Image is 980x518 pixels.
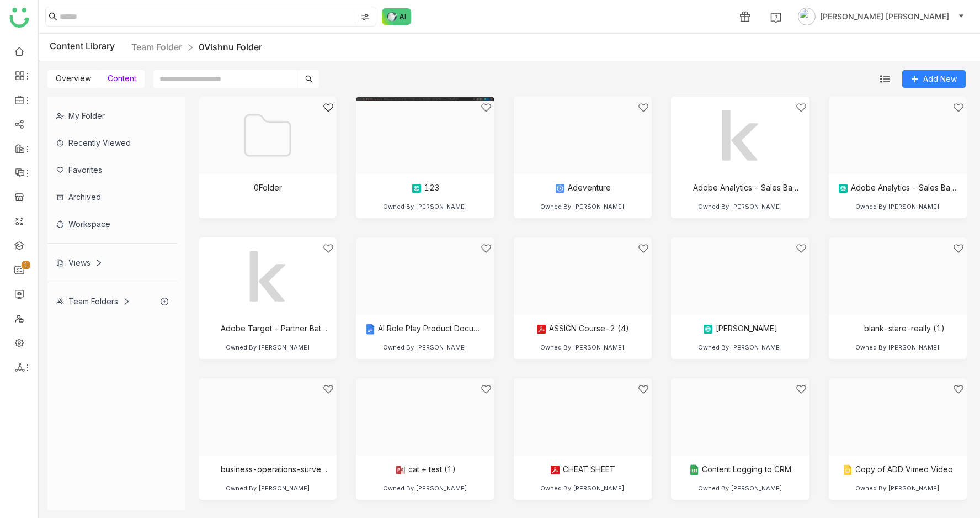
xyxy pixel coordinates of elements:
img: klue.svg [680,183,691,194]
img: pdf.svg [550,464,561,475]
img: ask-buddy-normal.svg [382,8,412,25]
img: Document [829,237,967,315]
img: g-doc.svg [365,324,376,335]
div: blank-stare-really (1) [851,324,945,335]
img: pdf.svg [536,324,547,335]
img: Document [514,378,652,456]
div: Owned By [PERSON_NAME] [540,484,625,492]
img: Document [356,378,494,456]
div: Owned By [PERSON_NAME] [540,203,625,210]
div: Owned By [PERSON_NAME] [698,343,782,351]
div: ASSIGN Course-2 (4) [536,324,629,335]
img: article.svg [702,324,713,335]
div: Owned By [PERSON_NAME] [383,484,467,492]
img: list.svg [880,74,890,84]
img: logo [9,8,29,28]
img: klue.svg [207,324,219,335]
div: Adobe Target - Partner Battlecard [207,324,328,335]
button: [PERSON_NAME] [PERSON_NAME] [796,8,967,25]
p: 1 [24,260,28,271]
div: cat + test (1) [395,464,456,475]
img: Document [514,97,652,174]
img: avatar [798,8,816,25]
img: article.svg [411,183,422,194]
img: mp4.svg [555,183,566,194]
div: Content Logging to CRM [689,464,791,475]
div: Owned By [PERSON_NAME] [540,343,625,351]
div: Owned By [PERSON_NAME] [855,343,940,351]
img: g-xls.svg [689,464,700,475]
img: g-ppt.svg [842,464,853,475]
div: business-operations-survey-2023-business-practices [207,464,328,475]
span: [PERSON_NAME] [PERSON_NAME] [820,10,949,23]
div: Favorites [47,156,177,183]
div: AI Role Play Product Documentation new [365,324,485,335]
nz-badge-sup: 1 [22,261,30,269]
div: Owned By [PERSON_NAME] [383,343,467,351]
div: Copy of ADD Vimeo Video [842,464,953,475]
div: Content Library [50,40,262,54]
span: Add New [923,73,957,85]
div: Adobe Analytics - Sales Battlecard [680,183,800,194]
div: Owned By [PERSON_NAME] [855,203,940,210]
img: help.svg [770,12,781,23]
img: Folder [240,108,295,163]
div: 123 [411,183,439,194]
span: Content [108,73,136,83]
img: gif.svg [851,324,862,335]
img: article.svg [838,183,849,194]
div: Owned By [PERSON_NAME] [226,343,310,351]
div: Owned By [PERSON_NAME] [698,484,782,492]
div: Archived [47,183,177,210]
img: Document [671,378,809,456]
div: Team Folders [56,297,130,306]
div: [PERSON_NAME] [702,324,777,335]
div: Owned By [PERSON_NAME] [855,484,940,492]
div: Views [56,258,103,267]
a: 0Vishnu Folder [199,41,262,52]
img: pptx.svg [395,464,406,475]
img: Document [199,378,337,456]
div: Workspace [47,210,177,237]
img: Document [829,378,967,456]
div: Owned By [PERSON_NAME] [698,203,782,210]
div: Adeventure [555,183,611,194]
div: CHEAT SHEET [550,464,615,475]
button: Add New [902,70,966,88]
div: Owned By [PERSON_NAME] [383,203,467,210]
div: 0Folder [254,183,282,192]
div: Owned By [PERSON_NAME] [226,484,310,492]
div: My Folder [47,102,177,129]
a: Team Folder [131,41,182,52]
img: csv.svg [207,464,219,475]
div: Recently Viewed [47,129,177,156]
span: Overview [56,73,91,83]
img: search-type.svg [361,13,370,22]
div: Adobe Analytics - Sales Battlecard [838,183,958,194]
img: Document [514,237,652,315]
img: Document [356,237,494,315]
